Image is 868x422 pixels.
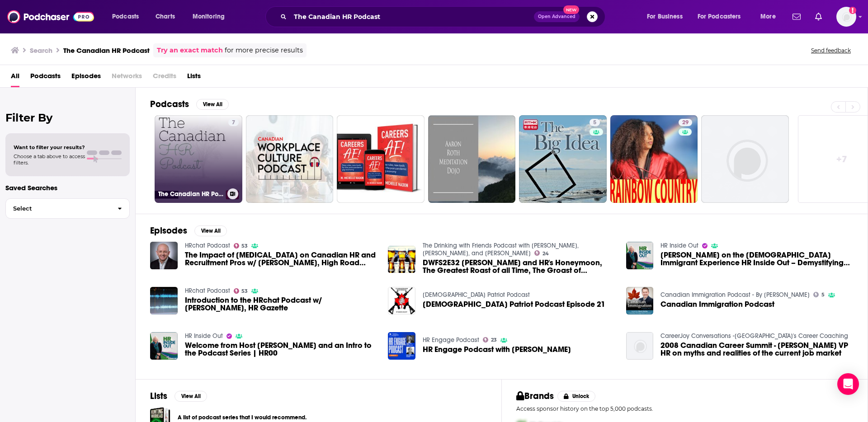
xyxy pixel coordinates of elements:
[557,391,596,402] button: Unlock
[423,300,605,308] a: Canadian Patriot Podcast Episode 21
[542,252,549,256] span: 24
[679,119,692,126] a: 29
[5,183,130,192] p: Saved Searches
[660,300,774,308] a: Canadian Immigration Podcast
[423,346,571,353] a: HR Engage Podcast with Claudia Faulkner
[232,118,235,127] span: 7
[836,7,856,27] img: User Profile
[534,250,549,256] a: 24
[185,332,223,340] a: HR Inside Out
[423,346,571,353] span: HR Engage Podcast with [PERSON_NAME]
[660,332,848,340] a: CareerJoy Conversations -Canada's Career Coaching
[516,390,554,402] h2: Brands
[516,405,853,412] p: Access sponsor history on the top 5,000 podcasts.
[626,287,654,314] a: Canadian Immigration Podcast
[185,287,230,295] a: HRchat Podcast
[193,10,225,23] span: Monitoring
[423,259,615,274] a: DWFS2E32 Ben and HR's Honeymoon, The Greatest Roast of all Time, The Groast of Tom Brady, Special...
[185,342,377,357] a: Welcome from Host Susan Ney and an Intro to the Podcast Series | HR00
[760,10,776,23] span: More
[185,296,377,312] span: Introduction to the HRchat Podcast w/ [PERSON_NAME], HR Gazette
[7,8,94,25] a: Podchaser - Follow, Share and Rate Podcasts
[290,9,534,24] input: Search podcasts, credits, & more...
[491,338,497,342] span: 23
[593,118,596,127] span: 5
[563,5,580,14] span: New
[30,46,52,55] h3: Search
[150,390,167,402] h2: Lists
[789,9,804,24] a: Show notifications dropdown
[153,69,176,87] span: Credits
[274,6,614,27] div: Search podcasts, credits, & more...
[660,342,853,357] span: 2008 Canadian Career Summit - [PERSON_NAME] VP HR on myths and realities of the current job market
[187,69,201,87] a: Lists
[14,153,85,166] span: Choose a tab above to access filters.
[185,251,377,267] span: The Impact of [MEDICAL_DATA] on Canadian HR and Recruitment Pros w/ [PERSON_NAME], High Road Huma...
[849,7,856,14] svg: Add a profile image
[626,242,654,269] img: Ayo Owodunni on the Canadian Immigrant Experience HR Inside Out – Demystifying HR & People Manage...
[754,9,787,24] button: open menu
[14,144,85,150] span: Want to filter your results?
[682,118,689,127] span: 29
[150,225,187,236] h2: Episodes
[5,198,130,219] button: Select
[660,242,698,249] a: HR Inside Out
[30,69,61,87] span: Podcasts
[483,337,497,342] a: 23
[150,390,207,402] a: ListsView All
[590,119,600,126] a: 5
[5,111,130,124] h2: Filter By
[808,47,854,54] button: Send feedback
[660,342,853,357] a: 2008 Canadian Career Summit - Andrea Garson VP HR on myths and realities of the current job market
[388,332,415,360] img: HR Engage Podcast with Claudia Faulkner
[610,115,698,203] a: 29
[150,98,229,110] a: PodcastsView All
[11,69,19,87] span: All
[196,99,229,110] button: View All
[112,69,142,87] span: Networks
[836,7,856,27] button: Show profile menu
[6,206,110,211] span: Select
[836,7,856,27] span: Logged in as katiewhorton
[150,332,178,360] img: Welcome from Host Susan Ney and an Intro to the Podcast Series | HR00
[185,242,230,249] a: HRchat Podcast
[150,242,178,269] img: The Impact of COVID-19 on Canadian HR and Recruitment Pros w/ Jesse Ryan, High Road Human Capital
[185,251,377,267] a: The Impact of COVID-19 on Canadian HR and Recruitment Pros w/ Jesse Ryan, High Road Human Capital
[538,14,576,19] span: Open Advanced
[71,69,101,87] a: Episodes
[388,246,415,273] img: DWFS2E32 Ben and HR's Honeymoon, The Greatest Roast of all Time, The Groast of Tom Brady, Special...
[423,300,605,308] span: [DEMOGRAPHIC_DATA] Patriot Podcast Episode 21
[660,251,853,267] a: Ayo Owodunni on the Canadian Immigrant Experience HR Inside Out – Demystifying HR & People Manage...
[112,10,139,23] span: Podcasts
[150,287,178,314] img: Introduction to the HRchat Podcast w/ Bill Banham, HR Gazette
[156,10,175,23] span: Charts
[813,292,825,297] a: 5
[241,244,248,248] span: 53
[241,289,248,293] span: 53
[155,115,242,203] a: 7The Canadian HR Podcast
[185,342,377,357] span: Welcome from Host [PERSON_NAME] and an Intro to the Podcast Series | HR00
[519,115,607,203] a: 5
[234,243,248,249] a: 53
[63,46,150,55] h3: The Canadian HR Podcast
[158,190,224,198] h3: The Canadian HR Podcast
[641,9,694,24] button: open menu
[150,98,189,110] h2: Podcasts
[626,332,654,360] a: 2008 Canadian Career Summit - Andrea Garson VP HR on myths and realities of the current job market
[388,287,415,314] img: Canadian Patriot Podcast Episode 21
[175,391,207,402] button: View All
[157,45,223,56] a: Try an exact match
[811,9,826,24] a: Show notifications dropdown
[423,291,530,299] a: Canadian Patriot Podcast
[225,45,303,56] span: for more precise results
[534,11,580,22] button: Open AdvancedNew
[234,288,248,294] a: 53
